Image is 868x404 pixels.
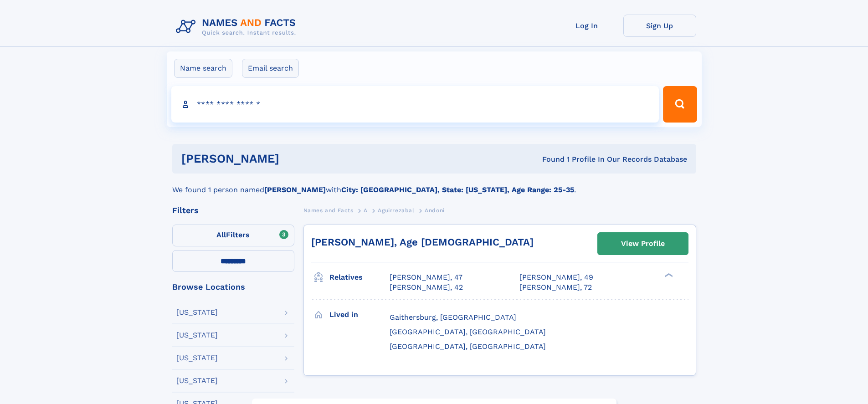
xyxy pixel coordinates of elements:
[519,272,593,282] a: [PERSON_NAME], 49
[411,154,687,164] div: Found 1 Profile In Our Records Database
[176,309,218,316] div: [US_STATE]
[425,207,445,214] span: Andoni
[663,272,673,278] div: ❯
[550,15,623,37] a: Log In
[598,233,688,255] a: View Profile
[623,15,696,37] a: Sign Up
[172,15,303,39] img: Logo Names and Facts
[216,230,226,239] span: All
[378,205,414,216] a: Aguirrezabal
[364,205,368,216] a: A
[390,342,546,351] span: [GEOGRAPHIC_DATA], [GEOGRAPHIC_DATA]
[172,206,294,215] div: Filters
[172,174,696,195] div: We found 1 person named with .
[172,225,294,246] label: Filters
[364,207,368,214] span: A
[172,283,294,291] div: Browse Locations
[176,354,218,362] div: [US_STATE]
[171,86,659,123] input: search input
[176,332,218,339] div: [US_STATE]
[663,86,697,123] button: Search Button
[390,272,462,282] a: [PERSON_NAME], 47
[176,377,218,384] div: [US_STATE]
[181,153,411,164] h1: [PERSON_NAME]
[390,327,546,336] span: [GEOGRAPHIC_DATA], [GEOGRAPHIC_DATA]
[341,185,574,194] b: City: [GEOGRAPHIC_DATA], State: [US_STATE], Age Range: 25-35
[378,207,414,214] span: Aguirrezabal
[174,59,232,78] label: Name search
[242,59,299,78] label: Email search
[264,185,326,194] b: [PERSON_NAME]
[621,233,665,254] div: View Profile
[303,205,354,216] a: Names and Facts
[519,282,592,292] a: [PERSON_NAME], 72
[329,307,390,322] h3: Lived in
[390,313,516,322] span: Gaithersburg, [GEOGRAPHIC_DATA]
[329,270,390,285] h3: Relatives
[390,282,463,292] a: [PERSON_NAME], 42
[311,236,534,248] a: [PERSON_NAME], Age [DEMOGRAPHIC_DATA]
